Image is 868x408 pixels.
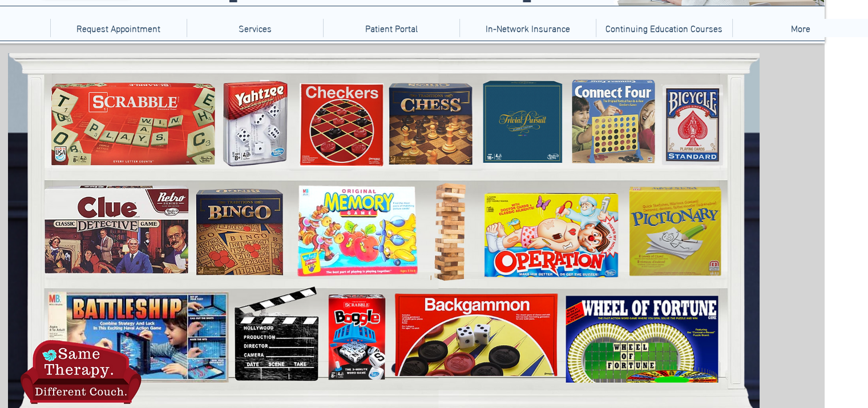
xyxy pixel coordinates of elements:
[46,193,184,277] svg: Clue
[45,298,223,380] svg: Battleship
[785,19,816,37] p: More
[600,19,728,37] p: Continuing Education Courses
[237,298,317,380] svg: Guess the Movie
[459,19,596,37] a: In-Network Insurance
[187,19,323,37] div: Services
[323,19,459,37] a: Patient Portal
[330,298,378,380] svg: Boggle
[596,19,732,37] a: Continuing Education Courses
[433,186,463,277] svg: Jenga
[71,19,166,37] p: Request Appointment
[481,193,610,277] svg: Operation
[663,84,714,162] svg: Card Games
[51,84,209,162] svg: Scrabble
[50,19,187,37] a: Request Appointment
[572,84,650,162] svg: Connect Four
[391,84,467,162] svg: Chess
[224,84,284,162] svg: Yahtzee
[393,298,552,380] svg: Backgammon
[628,193,714,277] svg: Pictionary
[233,19,277,37] p: Services
[565,298,712,380] svg: Wheel of Fortune
[301,84,378,162] svg: Checkers
[298,193,410,277] svg: Memory
[485,84,560,162] svg: Trivia Pursuit
[198,193,280,277] svg: Bingo
[480,19,576,37] p: In-Network Insurance
[360,19,423,37] p: Patient Portal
